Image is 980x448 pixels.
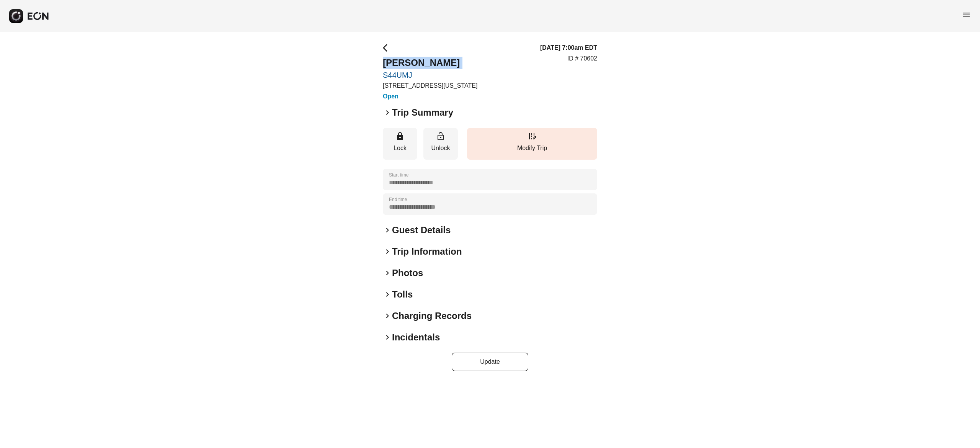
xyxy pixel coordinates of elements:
span: keyboard_arrow_right [383,290,392,299]
button: Lock [383,128,417,160]
span: keyboard_arrow_right [383,226,392,235]
a: S44UMJ [383,70,477,80]
h2: Charging Records [392,310,472,322]
h3: [DATE] 7:00am EDT [540,43,597,52]
h2: Trip Summary [392,106,453,119]
button: Update [452,353,528,371]
span: keyboard_arrow_right [383,247,392,256]
button: Modify Trip [467,128,597,160]
span: keyboard_arrow_right [383,268,392,278]
span: menu [962,10,971,20]
h2: Trip Information [392,245,462,258]
span: lock_open [436,132,445,141]
h2: Photos [392,267,423,279]
p: [STREET_ADDRESS][US_STATE] [383,81,477,90]
p: ID # 70602 [567,54,597,63]
span: keyboard_arrow_right [383,333,392,342]
button: Unlock [423,128,458,160]
h2: Incidentals [392,331,440,343]
span: arrow_back_ios [383,43,392,52]
h2: Tolls [392,288,413,301]
p: Lock [387,144,413,153]
h2: Guest Details [392,224,451,236]
h2: [PERSON_NAME] [383,57,477,69]
span: edit_road [528,132,537,141]
span: keyboard_arrow_right [383,108,392,117]
h3: Open [383,92,477,101]
p: Unlock [427,144,454,153]
span: lock [395,132,405,141]
span: keyboard_arrow_right [383,311,392,320]
p: Modify Trip [471,144,593,153]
